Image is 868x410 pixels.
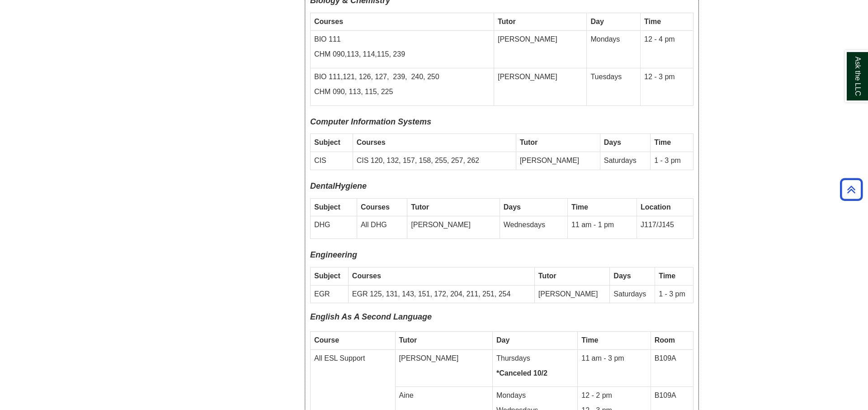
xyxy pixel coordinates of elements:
strong: Courses [352,272,381,280]
p: Thursdays [496,353,574,364]
td: B109A [651,349,693,387]
td: EGR 125, 131, 143, 151, 172, 204, 211, 251, 254 [348,285,534,303]
td: Tuesdays [587,68,641,106]
td: 1 - 3 pm [655,285,693,303]
strong: Courses [357,138,386,146]
i: Dental [310,181,335,191]
td: 12 - 3 pm [641,68,693,106]
td: Wednesdays [500,216,567,239]
b: Location [641,203,671,211]
td: [PERSON_NAME] [494,68,587,106]
strong: Courses [314,18,343,25]
td: 11 am - 1 pm [567,216,637,239]
strong: Room [655,336,675,344]
td: Mondays [587,31,641,68]
p: 12 - 2 pm [581,391,646,401]
strong: Day [496,336,509,344]
strong: Tutor [399,336,417,344]
td: EGR [311,285,349,303]
strong: Tutor [498,18,516,25]
p: J117/J145 [641,220,689,230]
td: CIS 120, 132, 157, 158, 255, 257, 262 [353,152,516,170]
strong: Subject [314,138,340,146]
strong: Subject [314,203,340,211]
a: Back to Top [837,183,866,195]
td: [PERSON_NAME] [516,152,600,170]
td: [PERSON_NAME] [395,349,492,387]
i: Engineering [310,250,357,259]
td: Saturdays [600,152,650,170]
td: [PERSON_NAME] [534,285,610,303]
p: 11 am - 3 pm [581,353,646,364]
strong: Time [571,203,588,211]
strong: Day [590,18,604,25]
td: DHG [311,216,357,239]
span: English As A Second Language [310,312,432,321]
b: Days [613,272,631,280]
strong: Time [581,336,598,344]
i: Hygiene [335,181,367,191]
td: CIS [311,152,353,170]
strong: Tutor [538,272,557,280]
p: All DHG [361,220,403,230]
b: Days [604,138,621,146]
td: [PERSON_NAME] [494,31,587,68]
strong: *Canceled 10/2 [496,369,547,377]
p: Mondays [496,391,574,401]
td: [PERSON_NAME] [407,216,500,239]
strong: Time [654,138,671,146]
td: Saturdays [610,285,655,303]
strong: Subject [314,272,340,280]
td: 1 - 3 pm [651,152,693,170]
b: Days [504,203,521,211]
strong: Courses [361,203,390,211]
strong: Time [644,18,661,25]
td: 12 - 4 pm [641,31,693,68]
strong: Tutor [520,138,538,146]
p: CHM 090, 113, 115, 225 [314,87,490,97]
p: BIO 111,121, 126, 127, 239, 240, 250 [314,72,490,82]
strong: Tutor [411,203,429,211]
strong: Course [314,336,339,344]
p: CHM 090,113, 114,115, 239 [314,49,490,60]
p: BIO 111 [314,34,490,45]
i: Computer Information Systems [310,117,431,126]
strong: Time [659,272,675,280]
